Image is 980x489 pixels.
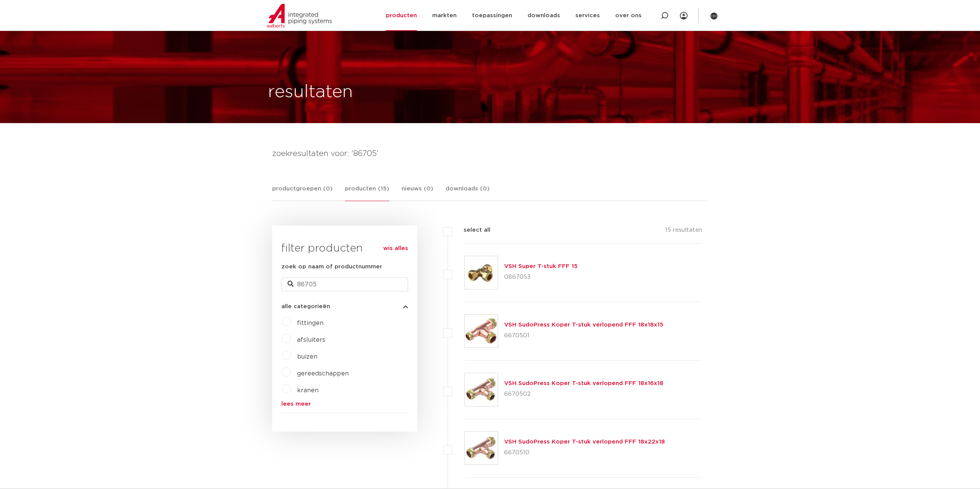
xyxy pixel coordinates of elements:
a: productgroepen (0) [272,184,333,201]
button: alle categorieën [281,304,408,309]
a: afsluiters [297,337,325,343]
a: VSH SudoPress Koper T-stuk verlopend FFF 18x16x18 [504,380,663,386]
p: 0867053 [504,271,578,283]
a: wis alles [383,244,408,253]
a: downloads (0) [446,184,490,201]
a: VSH SudoPress Koper T-stuk verlopend FFF 18x18x15 [504,322,663,328]
a: kranen [297,387,318,393]
a: VSH Super T-stuk FFF 15 [504,263,578,269]
p: 6670501 [504,330,663,342]
p: 6670502 [504,388,663,400]
h3: filter producten [281,241,408,256]
a: buizen [297,354,317,360]
a: VSH SudoPress Koper T-stuk verlopend FFF 18x22x18 [504,439,665,445]
img: Thumbnail for VSH SudoPress Koper T-stuk verlopend FFF 18x22x18 [465,432,498,465]
a: lees meer [281,401,408,407]
img: Thumbnail for VSH Super T-stuk FFF 15 [465,256,498,289]
img: Thumbnail for VSH SudoPress Koper T-stuk verlopend FFF 18x16x18 [465,373,498,406]
h1: resultaten [268,80,353,104]
a: fittingen [297,320,323,326]
p: 15 resultaten [665,226,702,237]
span: alle categorieën [281,304,330,309]
a: nieuws (0) [402,184,433,201]
h4: zoekresultaten voor: '86705' [272,148,708,160]
a: gereedschappen [297,370,349,377]
img: Thumbnail for VSH SudoPress Koper T-stuk verlopend FFF 18x18x15 [465,315,498,348]
input: zoeken [281,278,408,291]
a: producten (15) [345,184,389,201]
label: select all [452,226,490,235]
p: 6670510 [504,447,665,459]
label: zoek op naam of productnummer [281,262,382,271]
